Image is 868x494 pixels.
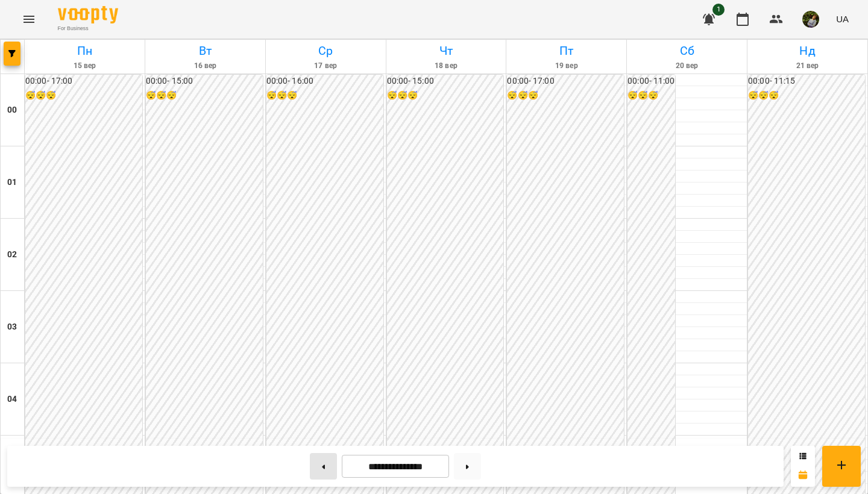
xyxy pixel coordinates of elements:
h6: 21 вер [749,60,866,72]
h6: 😴😴😴 [387,89,504,102]
h6: 17 вер [268,60,384,72]
button: Menu [14,5,43,34]
button: UA [831,8,854,30]
img: b75e9dd987c236d6cf194ef640b45b7d.jpg [802,11,819,28]
h6: 20 вер [629,60,745,72]
h6: 15 вер [27,60,143,72]
h6: 00:00 - 15:00 [146,75,263,88]
h6: 😴😴😴 [146,89,263,102]
h6: Чт [388,42,505,60]
h6: 18 вер [388,60,505,72]
span: 1 [712,4,725,16]
h6: 02 [7,248,17,261]
h6: 01 [7,176,17,189]
h6: 😴😴😴 [627,89,675,102]
h6: Сб [629,42,745,60]
h6: 00:00 - 17:00 [507,75,624,88]
h6: 😴😴😴 [25,89,142,102]
h6: 00 [7,104,17,117]
h6: 00:00 - 11:00 [627,75,675,88]
h6: 00:00 - 11:15 [748,75,865,88]
h6: 03 [7,320,17,334]
h6: 00:00 - 16:00 [266,75,383,88]
h6: Нд [749,42,866,60]
h6: Ср [268,42,384,60]
h6: 00:00 - 15:00 [387,75,504,88]
h6: 16 вер [147,60,263,72]
h6: Вт [147,42,263,60]
h6: Пн [27,42,143,60]
h6: 19 вер [508,60,624,72]
h6: Пт [508,42,624,60]
h6: 😴😴😴 [266,89,383,102]
img: Voopty Logo [58,6,118,23]
h6: 😴😴😴 [507,89,624,102]
span: UA [836,13,849,25]
h6: 😴😴😴 [748,89,865,102]
h6: 00:00 - 17:00 [25,75,142,88]
span: For Business [58,25,118,33]
h6: 04 [7,393,17,406]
